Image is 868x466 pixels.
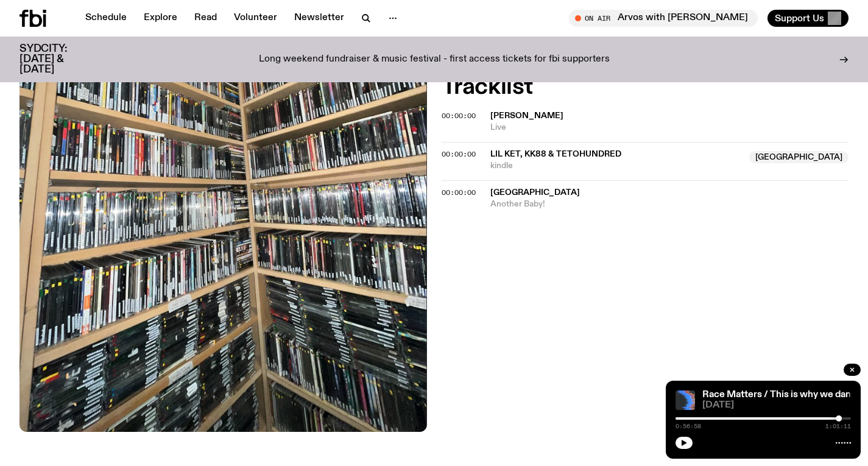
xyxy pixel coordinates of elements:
a: Explore [136,10,185,27]
a: Volunteer [227,10,284,27]
span: Live [490,122,849,133]
span: [GEOGRAPHIC_DATA] [749,151,849,163]
span: [GEOGRAPHIC_DATA] [490,188,580,197]
a: Schedule [78,10,134,27]
span: 00:00:00 [442,149,476,159]
span: 00:00:00 [442,111,476,121]
span: kindle [490,160,743,172]
span: 1:01:11 [825,423,851,429]
span: 00:00:00 [442,188,476,197]
span: [PERSON_NAME] [490,111,563,120]
a: Newsletter [287,10,351,27]
button: On AirArvos with [PERSON_NAME] [569,10,758,27]
span: Support Us [775,13,824,24]
a: Read [187,10,224,27]
h2: Tracklist [442,76,849,98]
p: Long weekend fundraiser & music festival - first access tickets for fbi supporters [259,54,610,65]
span: Another Baby! [490,199,849,210]
span: lil ket, kk88 & tetohundred [490,150,621,158]
img: A spectral view of a waveform, warped and glitched [676,390,695,410]
h3: SYDCITY: [DATE] & [DATE] [19,44,97,75]
button: Support Us [767,10,849,27]
span: 0:56:58 [676,423,701,429]
span: [DATE] [702,401,851,410]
